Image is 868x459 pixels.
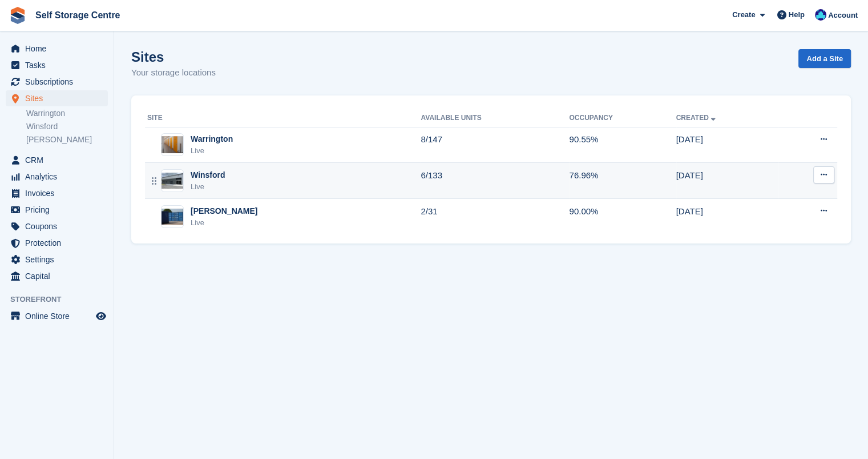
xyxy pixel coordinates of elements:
[31,6,124,25] a: Self Storage Centre
[25,308,94,324] span: Online Store
[25,202,94,218] span: Pricing
[676,114,718,122] a: Created
[421,109,569,127] th: Available Units
[131,66,216,79] p: Your storage locations
[10,294,114,305] span: Storefront
[131,49,216,65] h1: Sites
[815,9,826,21] img: Paul Trevor
[191,145,233,157] div: Live
[569,109,676,127] th: Occupancy
[26,108,108,119] a: Warrington
[676,163,778,199] td: [DATE]
[828,10,858,21] span: Account
[25,268,94,284] span: Capital
[421,127,569,163] td: 8/147
[162,136,183,153] img: Image of Warrington site
[6,308,108,324] a: menu
[421,163,569,199] td: 6/133
[162,209,183,225] img: Image of Arley site
[798,49,851,68] a: Add a Site
[6,268,108,284] a: menu
[6,169,108,185] a: menu
[6,90,108,106] a: menu
[6,218,108,234] a: menu
[25,74,94,90] span: Subscriptions
[25,235,94,251] span: Protection
[191,217,257,229] div: Live
[6,185,108,201] a: menu
[26,134,108,145] a: [PERSON_NAME]
[6,41,108,57] a: menu
[676,199,778,234] td: [DATE]
[94,309,108,323] a: Preview store
[9,7,26,24] img: stora-icon-8386f47178a22dfd0bd8f6a31ec36ba5ce8667c1dd55bd0f319d3a0aa187defe.svg
[191,205,257,217] div: [PERSON_NAME]
[25,185,94,201] span: Invoices
[26,121,108,132] a: Winsford
[732,9,755,21] span: Create
[6,152,108,168] a: menu
[6,252,108,268] a: menu
[145,109,421,127] th: Site
[569,127,676,163] td: 90.55%
[6,57,108,73] a: menu
[25,169,94,185] span: Analytics
[191,133,233,145] div: Warrington
[789,9,805,21] span: Help
[191,169,225,181] div: Winsford
[25,218,94,234] span: Coupons
[6,202,108,218] a: menu
[25,152,94,168] span: CRM
[191,181,225,193] div: Live
[6,74,108,90] a: menu
[25,41,94,57] span: Home
[6,235,108,251] a: menu
[569,163,676,199] td: 76.96%
[25,252,94,268] span: Settings
[25,90,94,106] span: Sites
[162,173,183,189] img: Image of Winsford site
[25,57,94,73] span: Tasks
[569,199,676,234] td: 90.00%
[676,127,778,163] td: [DATE]
[421,199,569,234] td: 2/31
